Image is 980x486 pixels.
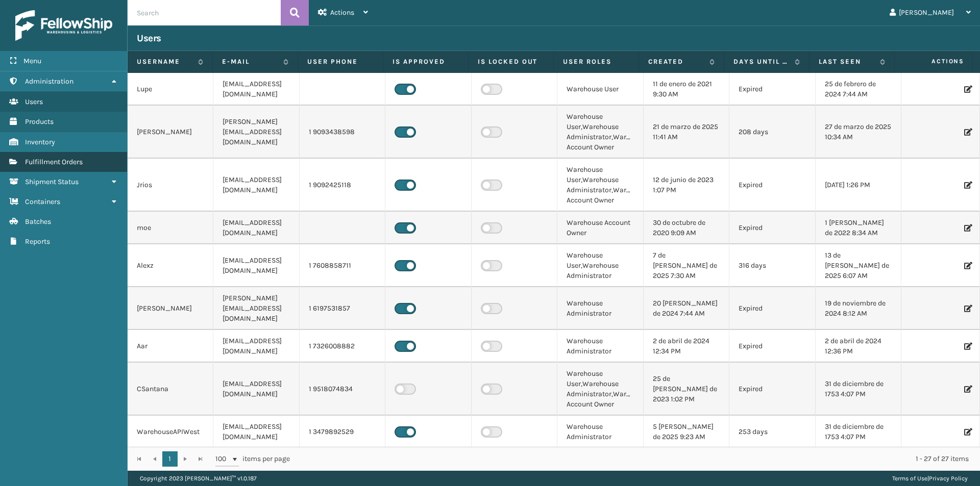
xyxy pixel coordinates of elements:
td: 1 9518074834 [300,363,385,416]
label: Last Seen [819,57,875,66]
td: 27 de marzo de 2025 10:34 AM [816,106,901,159]
td: [EMAIL_ADDRESS][DOMAIN_NAME] [213,244,299,287]
td: 21 de marzo de 2025 11:41 AM [644,106,729,159]
td: Lupe [128,73,213,106]
h3: Users [137,32,161,44]
a: 1 [162,451,178,467]
td: [EMAIL_ADDRESS][DOMAIN_NAME] [213,159,299,212]
td: 5 [PERSON_NAME] de 2025 9:23 AM [644,416,729,448]
span: Actions [898,53,970,70]
td: 253 days [729,416,815,448]
td: Warehouse Account Owner [557,212,643,244]
td: Warehouse User,Warehouse Administrator,Warehouse Account Owner [557,106,643,159]
td: Alexz [128,244,213,287]
i: Edit [964,428,970,436]
td: 25 de [PERSON_NAME] de 2023 1:02 PM [644,363,729,416]
td: 20 [PERSON_NAME] de 2024 7:44 AM [644,287,729,330]
span: Products [25,117,54,126]
i: Edit [964,262,970,269]
span: Containers [25,197,60,206]
label: E-mail [222,57,278,66]
td: Warehouse Administrator [557,330,643,363]
td: Expired [729,212,815,244]
td: [PERSON_NAME] [128,287,213,330]
td: Warehouse User,Warehouse Administrator [557,244,643,287]
a: Privacy Policy [929,475,968,482]
td: [EMAIL_ADDRESS][DOMAIN_NAME] [213,73,299,106]
td: [EMAIL_ADDRESS][DOMAIN_NAME] [213,363,299,416]
td: [PERSON_NAME][EMAIL_ADDRESS][DOMAIN_NAME] [213,287,299,330]
td: 25 de febrero de 2024 7:44 AM [816,73,901,106]
td: Expired [729,159,815,212]
td: Expired [729,330,815,363]
td: 7 de [PERSON_NAME] de 2025 7:30 AM [644,244,729,287]
span: Administration [25,77,73,86]
td: moe [128,212,213,244]
td: 30 de octubre de 2020 9:09 AM [644,212,729,244]
label: Username [137,57,193,66]
i: Edit [964,343,970,350]
td: 19 de noviembre de 2024 8:12 AM [816,287,901,330]
label: Days until password expires [733,57,790,66]
img: logo [15,10,112,41]
a: Terms of Use [892,475,927,482]
td: Expired [729,363,815,416]
td: Expired [729,287,815,330]
label: Is Locked Out [478,57,544,66]
label: User phone [307,57,374,66]
td: 1 7608858711 [300,244,385,287]
i: Edit [964,224,970,232]
td: 1 7326008882 [300,330,385,363]
td: 2 de abril de 2024 12:36 PM [816,330,901,363]
td: Warehouse User,Warehouse Administrator,Warehouse Account Owner [557,363,643,416]
div: | [892,471,968,486]
td: Warehouse User [557,73,643,106]
i: Edit [964,182,970,189]
td: Warehouse Administrator [557,416,643,448]
td: Expired [729,73,815,106]
td: [PERSON_NAME] [128,106,213,159]
td: [DATE] 1:26 PM [816,159,901,212]
td: Jrios [128,159,213,212]
td: 1 6197531857 [300,287,385,330]
span: Shipment Status [25,177,79,186]
span: Menu [23,57,41,65]
td: WarehouseAPIWest [128,416,213,448]
i: Edit [964,129,970,136]
td: [EMAIL_ADDRESS][DOMAIN_NAME] [213,416,299,448]
td: [PERSON_NAME][EMAIL_ADDRESS][DOMAIN_NAME] [213,106,299,159]
td: 12 de junio de 2023 1:07 PM [644,159,729,212]
td: Warehouse User,Warehouse Administrator,Warehouse Account Owner [557,159,643,212]
span: Batches [25,217,51,226]
label: Is Approved [393,57,459,66]
td: [EMAIL_ADDRESS][DOMAIN_NAME] [213,212,299,244]
i: Edit [964,305,970,312]
td: CSantana [128,363,213,416]
td: Aar [128,330,213,363]
span: Users [25,97,43,106]
span: Reports [25,237,50,246]
span: Fulfillment Orders [25,158,83,166]
td: 1 [PERSON_NAME] de 2022 8:34 AM [816,212,901,244]
label: Created [648,57,704,66]
td: 1 3479892529 [300,416,385,448]
span: 100 [215,454,231,464]
td: [EMAIL_ADDRESS][DOMAIN_NAME] [213,330,299,363]
td: Warehouse Administrator [557,287,643,330]
label: User Roles [563,57,629,66]
td: 2 de abril de 2024 12:34 PM [644,330,729,363]
td: 1 9093438598 [300,106,385,159]
td: 13 de [PERSON_NAME] de 2025 6:07 AM [816,244,901,287]
td: 208 days [729,106,815,159]
i: Edit [964,86,970,93]
td: 316 days [729,244,815,287]
td: 31 de diciembre de 1753 4:07 PM [816,416,901,448]
span: Inventory [25,138,55,146]
i: Edit [964,386,970,393]
td: 31 de diciembre de 1753 4:07 PM [816,363,901,416]
span: items per page [215,451,290,467]
td: 11 de enero de 2021 9:30 AM [644,73,729,106]
td: 1 9092425118 [300,159,385,212]
div: 1 - 27 of 27 items [304,454,969,464]
span: Actions [330,8,354,17]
